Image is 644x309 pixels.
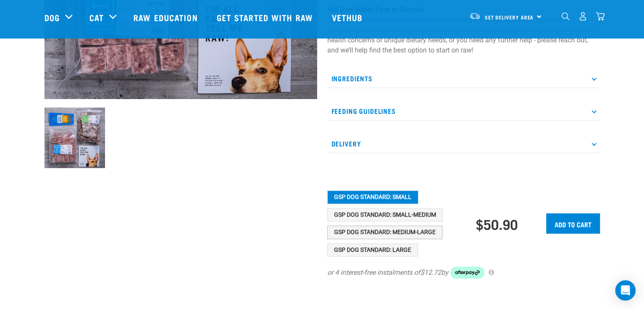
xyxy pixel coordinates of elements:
img: home-icon@2x.png [596,12,605,21]
button: GSP Dog Standard: Small-Medium [327,208,443,222]
a: Get started with Raw [208,0,323,34]
button: GSP Dog Standard: Medium-Large [327,226,442,239]
button: GSP Dog Standard: Large [327,243,418,257]
img: Afterpay [451,267,484,279]
img: user.png [578,12,587,21]
a: Cat [89,11,104,24]
button: GSP Dog Standard: Small [327,190,418,204]
img: van-moving.png [469,12,481,20]
p: Ingredients [327,69,600,88]
img: home-icon-1@2x.png [561,12,569,20]
a: Dog [44,11,60,24]
span: Set Delivery Area [485,16,534,19]
a: Raw Education [125,0,208,34]
img: NSP Dog Standard Update [44,108,105,168]
div: Open Intercom Messenger [615,280,636,301]
div: or 4 interest-free instalments of by [327,267,600,279]
a: Vethub [323,0,373,34]
span: $12.72 [420,268,441,278]
p: Feeding Guidelines [327,102,600,121]
input: Add to cart [546,213,600,234]
div: $50.90 [476,216,518,232]
p: Delivery [327,134,600,153]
